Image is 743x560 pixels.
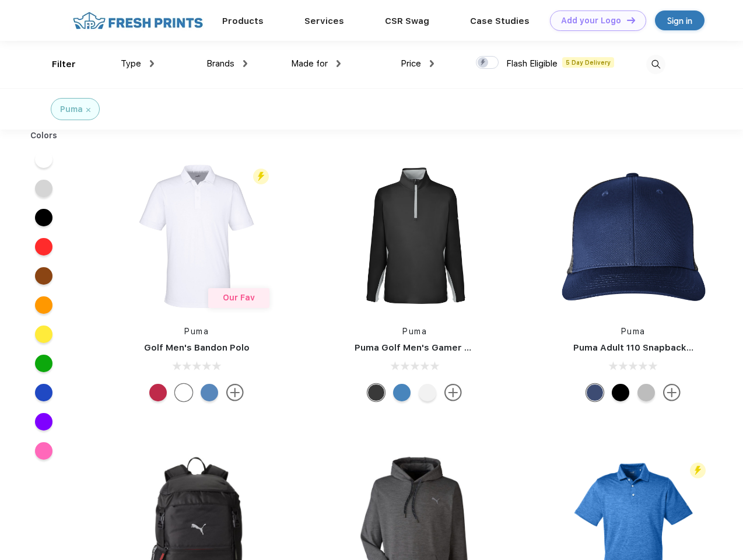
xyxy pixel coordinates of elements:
img: func=resize&h=266 [337,159,492,314]
div: Add your Logo [561,16,621,26]
div: Filter [52,58,76,71]
img: func=resize&h=266 [556,159,711,314]
a: Puma [184,327,209,336]
img: more.svg [444,384,462,401]
img: DT [627,17,635,23]
span: Type [121,58,141,69]
span: Flash Eligible [506,58,558,69]
span: Price [401,58,421,69]
a: Golf Men's Bandon Polo [144,342,250,353]
img: filter_cancel.svg [86,108,90,112]
a: CSR Swag [385,16,429,26]
img: dropdown.png [150,60,154,67]
a: Puma [402,327,427,336]
div: Pma Blk Pma Blk [612,384,629,401]
span: 5 Day Delivery [562,57,614,68]
div: Bright White [175,384,192,401]
img: desktop_search.svg [646,55,665,74]
div: Colors [22,129,66,142]
div: Puma [60,103,83,116]
div: Lake Blue [201,384,218,401]
img: fo%20logo%202.webp [69,10,206,31]
div: Bright White [419,384,436,401]
div: Bright Cobalt [393,384,411,401]
div: Peacoat Qut Shd [586,384,604,401]
a: Puma [621,327,646,336]
a: Services [304,16,344,26]
a: Products [222,16,264,26]
img: more.svg [226,384,244,401]
div: Sign in [667,14,692,27]
img: dropdown.png [337,60,341,67]
span: Brands [206,58,234,69]
a: Sign in [655,10,705,30]
span: Made for [291,58,328,69]
img: dropdown.png [243,60,247,67]
img: flash_active_toggle.svg [690,463,706,478]
img: func=resize&h=266 [119,159,274,314]
img: dropdown.png [430,60,434,67]
img: flash_active_toggle.svg [253,169,269,184]
div: Quarry with Brt Whit [637,384,655,401]
span: Our Fav [223,293,255,302]
a: Puma Golf Men's Gamer Golf Quarter-Zip [355,342,539,353]
div: Puma Black [367,384,385,401]
img: more.svg [663,384,681,401]
div: Ski Patrol [149,384,167,401]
